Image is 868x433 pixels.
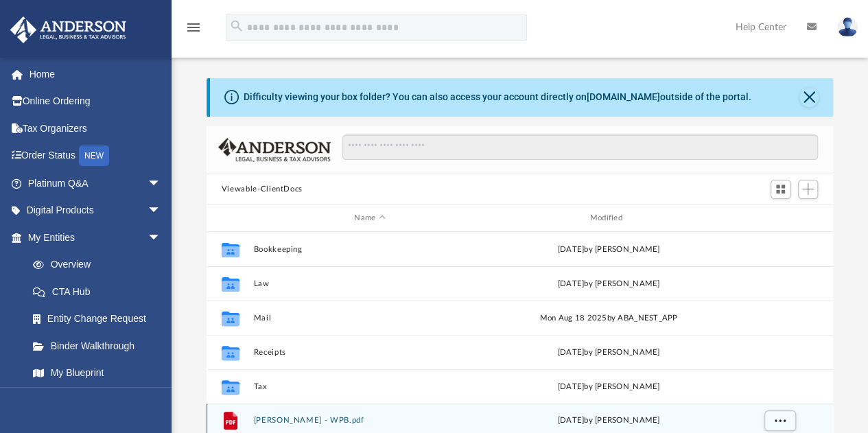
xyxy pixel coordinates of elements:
a: Digital Productsarrow_drop_down [10,197,182,224]
button: Close [799,88,819,107]
a: menu [185,26,202,36]
a: My Blueprint [19,360,175,387]
button: Mail [253,314,486,323]
button: Switch to Grid View [771,180,791,199]
a: Order StatusNEW [10,142,182,170]
button: Bookkeeping [253,245,486,254]
div: [DATE] by [PERSON_NAME] [492,278,725,290]
button: Law [253,279,486,288]
a: Tax Organizers [10,115,182,142]
span: arrow_drop_down [148,197,175,225]
div: NEW [79,145,109,166]
a: Tax Due Dates [19,386,182,414]
a: CTA Hub [19,278,182,305]
button: Tax [253,382,486,391]
div: Mon Aug 18 2025 by ABA_NEST_APP [492,312,725,325]
a: Home [10,60,182,88]
button: [PERSON_NAME] - WPB.pdf [253,417,486,425]
img: Anderson Advisors Platinum Portal [6,16,130,43]
a: My Entitiesarrow_drop_down [10,224,182,251]
button: Add [798,180,819,199]
div: Modified [492,212,725,224]
a: [DOMAIN_NAME] [587,91,660,102]
img: User Pic [837,17,858,37]
a: Platinum Q&Aarrow_drop_down [10,169,182,197]
span: arrow_drop_down [148,224,175,252]
div: [DATE] by [PERSON_NAME] [492,381,725,393]
div: [DATE] by [PERSON_NAME] [492,347,725,359]
div: Name [253,212,486,224]
a: Entity Change Request [19,305,182,333]
div: id [213,212,247,224]
button: More options [764,410,795,431]
i: search [229,19,244,34]
div: [DATE] by [PERSON_NAME] [492,244,725,256]
i: menu [185,19,202,36]
a: Online Ordering [10,88,182,115]
div: Difficulty viewing your box folder? You can also access your account directly on outside of the p... [244,90,751,104]
a: Overview [19,251,182,279]
div: [DATE] by [PERSON_NAME] [492,414,725,427]
button: Receipts [253,348,486,357]
button: Viewable-ClientDocs [222,183,303,196]
div: id [731,212,827,224]
input: Search files and folders [342,134,818,161]
a: Binder Walkthrough [19,332,182,360]
span: arrow_drop_down [148,169,175,198]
